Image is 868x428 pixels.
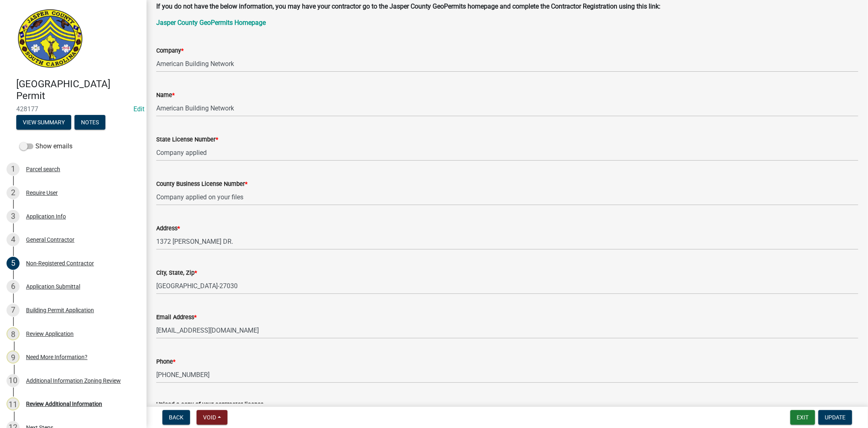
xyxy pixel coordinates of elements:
[16,78,140,102] h4: [GEOGRAPHIC_DATA] Permit
[16,9,84,70] img: Jasper County, South Carolina
[74,119,105,126] wm-modal-confirm: Notes
[156,48,184,54] label: Company
[156,19,266,26] a: Jasper County GeoPermits Homepage
[133,105,144,113] wm-modal-confirm: Edit Application Number
[133,105,144,113] a: Edit
[825,414,846,421] span: Update
[74,115,105,130] button: Notes
[790,410,815,425] button: Exit
[156,359,175,365] label: Phone
[7,186,20,199] div: 2
[16,115,71,130] button: View Summary
[26,331,74,337] div: Review Application
[156,137,218,143] label: State License Number
[7,351,20,364] div: 9
[26,190,58,196] div: Require User
[7,397,20,410] div: 11
[7,163,20,176] div: 1
[156,226,180,232] label: Address
[156,93,175,98] label: Name
[16,105,130,113] span: 428177
[26,260,94,266] div: Non-Registered Contractor
[818,410,852,425] button: Update
[26,284,80,289] div: Application Submittal
[7,280,20,293] div: 6
[26,237,74,243] div: General Contractor
[7,327,20,340] div: 8
[26,166,60,172] div: Parcel search
[7,233,20,246] div: 4
[16,119,71,126] wm-modal-confirm: Summary
[7,257,20,270] div: 5
[26,307,94,313] div: Building Permit Application
[26,354,87,360] div: Need More Information?
[7,304,20,317] div: 7
[7,210,20,223] div: 3
[156,315,197,320] label: Email Address
[156,270,197,276] label: City, State, Zip
[26,378,121,384] div: Additional Information Zoning Review
[20,141,72,151] label: Show emails
[197,410,227,425] button: Void
[169,414,184,421] span: Back
[203,414,216,421] span: Void
[156,181,247,187] label: County Business License Number
[26,214,66,219] div: Application Info
[156,402,264,408] label: Upload a copy of your contractor license
[156,2,660,10] strong: If you do not have the below information, you may have your contractor go to the Jasper County Ge...
[26,401,102,407] div: Review Additional Information
[7,374,20,387] div: 10
[162,410,190,425] button: Back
